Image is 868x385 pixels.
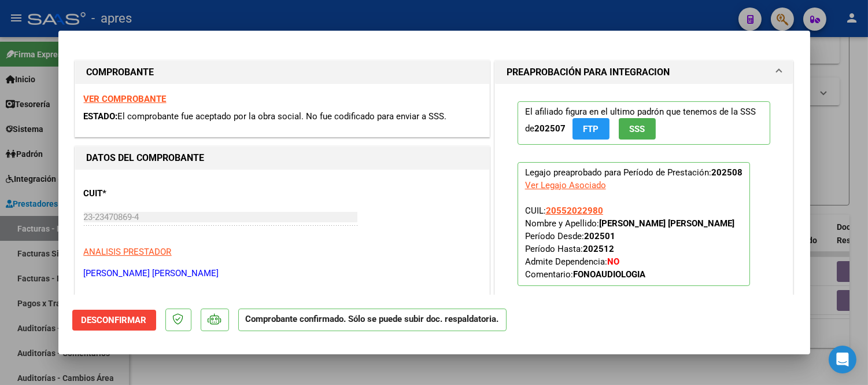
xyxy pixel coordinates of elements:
[84,247,172,257] span: ANALISIS PRESTADOR
[84,267,481,280] p: [PERSON_NAME] [PERSON_NAME]
[507,65,670,79] h1: PREAPROBACIÓN PARA INTEGRACION
[599,218,734,229] strong: [PERSON_NAME] [PERSON_NAME]
[72,310,156,331] button: Desconfirmar
[518,101,771,145] p: El afiliado figura en el ultimo padrón que tenemos de la SSS de
[619,118,656,140] button: SSS
[525,179,606,192] div: Ver Legajo Asociado
[118,111,447,122] span: El comprobante fue aceptado por la obra social. No fue codificado para enviar a SSS.
[534,123,566,134] strong: 202507
[829,346,856,373] div: Open Intercom Messenger
[525,269,645,280] span: Comentario:
[607,256,619,267] strong: NO
[84,187,203,200] p: CUIT
[84,94,167,104] a: VER COMPROBANTE
[573,269,645,280] strong: FONOAUDIOLOGIA
[87,152,205,163] strong: DATOS DEL COMPROBANTE
[518,162,750,286] p: Legajo preaprobado para Período de Prestación:
[711,167,743,178] strong: 202508
[629,124,645,134] span: SSS
[572,118,610,140] button: FTP
[82,315,147,325] span: Desconfirmar
[583,124,599,134] span: FTP
[87,67,154,78] strong: COMPROBANTE
[583,244,614,254] strong: 202512
[238,309,507,331] p: Comprobante confirmado. Sólo se puede subir doc. respaldatoria.
[495,84,793,313] div: PREAPROBACIÓN PARA INTEGRACION
[525,206,734,280] span: CUIL: Nombre y Apellido: Período Desde: Período Hasta: Admite Dependencia:
[546,206,603,216] span: 20552022980
[584,231,615,241] strong: 202501
[495,61,793,84] mat-expansion-panel-header: PREAPROBACIÓN PARA INTEGRACION
[84,111,118,122] span: ESTADO:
